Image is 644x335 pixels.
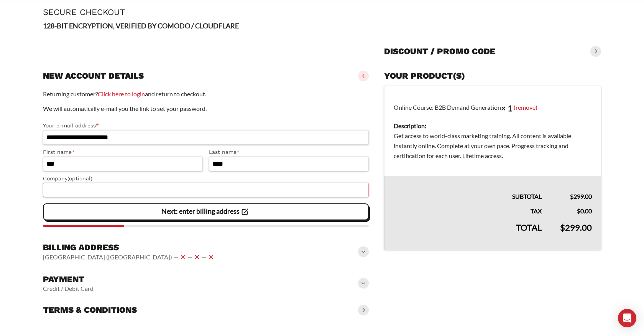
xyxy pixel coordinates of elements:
[384,46,495,57] h3: Discount / promo code
[43,148,203,157] label: First name
[384,86,601,177] td: Online Course: B2B Demand Generation
[394,121,592,131] dt: Description:
[43,104,369,114] p: We will automatically e-mail you the link to set your password.
[43,21,239,30] strong: 128-BIT ENCRYPTION, VERIFIED BY COMODO / CLOUDFLARE
[43,285,94,292] vaadin-horizontal-layout: Credit / Debit Card
[43,203,369,220] vaadin-button: Next: enter billing address
[43,242,216,253] h3: Billing address
[43,71,144,81] h3: New account details
[560,222,592,233] bdi: 299.00
[514,103,537,111] a: (remove)
[560,222,565,233] span: $
[43,174,369,183] label: Company
[618,309,636,327] div: Open Intercom Messenger
[384,176,551,201] th: Subtotal
[501,103,513,113] strong: × 1
[43,89,369,99] p: Returning customer? and return to checkout.
[570,193,592,200] bdi: 299.00
[570,193,573,200] span: $
[577,207,580,215] span: $
[384,201,551,216] th: Tax
[67,175,92,182] span: (optional)
[43,274,94,285] h3: Payment
[577,207,592,215] bdi: 0.00
[43,305,137,315] h3: Terms & conditions
[384,216,551,250] th: Total
[209,148,369,157] label: Last name
[43,7,601,17] h1: Secure Checkout
[394,131,592,161] dd: Get access to world-class marketing training. All content is available instantly online. Complete...
[43,121,369,130] label: Your e-mail address
[43,252,216,262] vaadin-horizontal-layout: [GEOGRAPHIC_DATA] ([GEOGRAPHIC_DATA]) — — —
[98,90,145,97] a: Click here to login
